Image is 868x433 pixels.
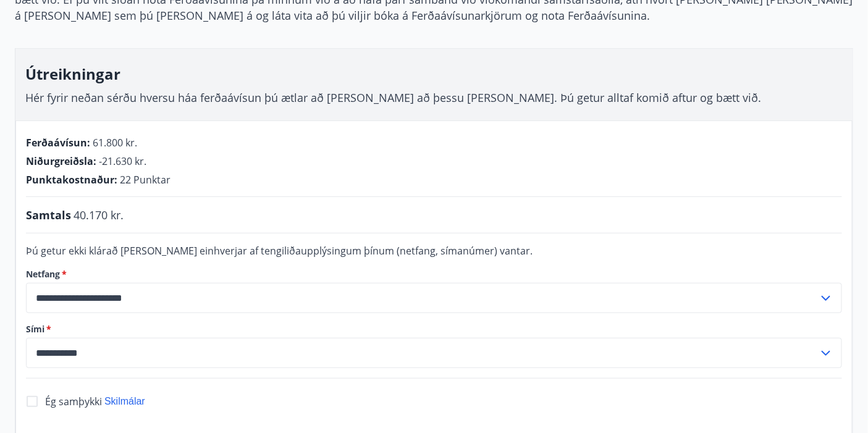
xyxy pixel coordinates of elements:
[25,90,761,105] span: Hér fyrir neðan sérðu hversu háa ferðaávísun þú ætlar að [PERSON_NAME] að þessu [PERSON_NAME]. Þú...
[26,207,71,223] span: Samtals
[26,244,533,258] span: Þú getur ekki klárað [PERSON_NAME] einhverjar af tengiliðaupplýsingum þínum (netfang, símanúmer) ...
[26,154,96,168] span: Niðurgreiðsla :
[26,268,842,280] label: Netfang
[104,396,145,406] span: Skilmálar
[25,64,843,85] h3: Útreikningar
[120,173,171,187] span: 22 Punktar
[26,173,117,187] span: Punktakostnaður :
[26,136,90,149] span: Ferðaávísun :
[26,323,842,335] label: Sími
[104,395,145,408] button: Skilmálar
[99,154,146,168] span: -21.630 kr.
[45,395,102,408] span: Ég samþykki
[93,136,137,149] span: 61.800 kr.
[74,207,124,223] span: 40.170 kr.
